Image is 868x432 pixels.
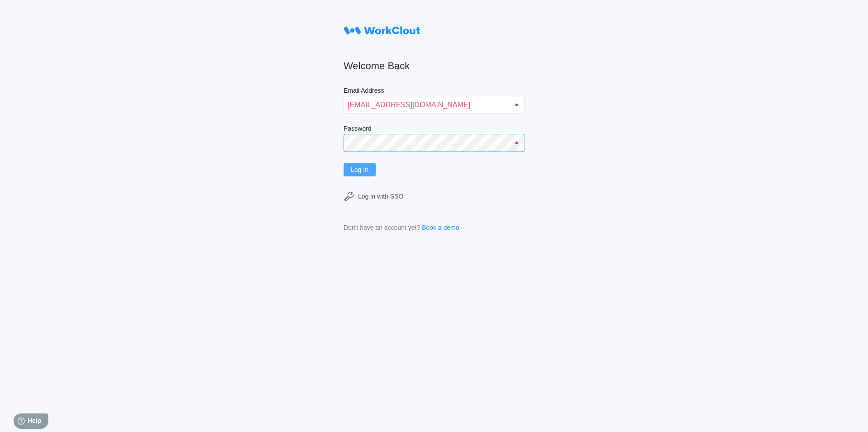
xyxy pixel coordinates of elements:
input: Enter your email [344,96,524,114]
h2: Welcome Back [344,60,524,72]
a: Book a demo [422,224,459,231]
button: Log In [344,163,376,176]
span: Log In [351,166,368,173]
label: Email Address [344,87,524,96]
a: Log in with SSO [344,191,524,202]
div: Don't have an account yet? [344,224,420,231]
div: Log in with SSO [358,193,403,200]
label: Password [344,125,524,134]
